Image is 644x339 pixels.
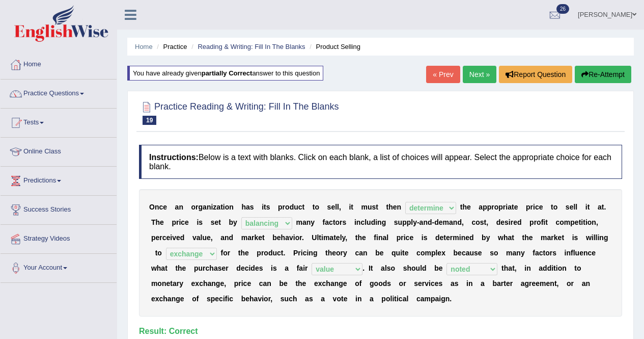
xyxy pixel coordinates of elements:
[159,203,163,211] b: c
[266,203,270,211] b: s
[197,218,199,226] b: i
[368,203,372,211] b: u
[176,233,180,242] b: e
[155,218,160,226] b: h
[459,233,461,242] b: i
[290,203,294,211] b: d
[480,218,484,226] b: s
[313,203,315,211] b: t
[529,218,534,226] b: p
[443,218,449,226] b: m
[257,249,261,257] b: p
[551,233,553,242] b: r
[294,203,298,211] b: u
[573,203,575,211] b: l
[179,218,181,226] b: i
[335,203,337,211] b: l
[526,203,530,211] b: p
[570,203,574,211] b: e
[541,233,547,242] b: m
[575,218,579,226] b: e
[506,203,508,211] b: i
[159,233,162,242] b: r
[570,218,575,226] b: p
[514,203,518,211] b: e
[599,233,604,242] b: n
[508,233,512,242] b: a
[424,233,428,242] b: s
[197,233,201,242] b: a
[220,203,223,211] b: t
[149,153,199,162] b: Instructions:
[533,203,535,211] b: i
[498,203,503,211] b: p
[471,218,475,226] b: c
[450,233,453,242] b: r
[343,218,347,226] b: s
[285,203,290,211] b: o
[382,218,386,226] b: g
[386,233,388,242] b: l
[306,249,309,257] b: i
[598,203,602,211] b: a
[258,233,262,242] b: e
[203,203,207,211] b: a
[179,203,183,211] b: n
[534,218,537,226] b: r
[462,203,467,211] b: h
[594,233,596,242] b: l
[394,218,398,226] b: s
[335,218,340,226] b: o
[413,218,417,226] b: y
[333,233,336,242] b: t
[547,233,551,242] b: a
[143,116,156,125] span: 19
[278,203,283,211] b: p
[192,233,197,242] b: v
[586,233,592,242] b: w
[281,233,286,242] b: h
[439,218,443,226] b: e
[247,233,251,242] b: a
[453,218,458,226] b: n
[199,203,203,211] b: g
[535,203,539,211] b: c
[463,66,496,83] a: Next »
[241,203,246,211] b: h
[503,203,506,211] b: r
[251,233,254,242] b: r
[402,218,407,226] b: p
[241,233,247,242] b: m
[155,233,159,242] b: e
[406,233,410,242] b: c
[587,203,590,211] b: t
[1,254,117,279] a: Your Account
[530,203,533,211] b: r
[172,218,176,226] b: p
[262,203,264,211] b: i
[1,50,117,76] a: Home
[225,203,230,211] b: o
[602,203,604,211] b: t
[354,218,356,226] b: i
[388,203,393,211] b: h
[199,218,203,226] b: s
[457,218,462,226] b: d
[417,218,419,226] b: -
[558,233,562,242] b: e
[446,233,450,242] b: e
[325,218,329,226] b: a
[409,233,413,242] b: e
[264,203,266,211] b: t
[545,218,548,226] b: t
[214,218,218,226] b: e
[443,233,446,242] b: t
[302,218,306,226] b: a
[272,233,277,242] b: b
[397,233,401,242] b: p
[1,109,117,134] a: Tests
[522,233,525,242] b: t
[202,69,253,77] b: partially correct
[223,249,228,257] b: o
[1,167,117,192] a: Predictions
